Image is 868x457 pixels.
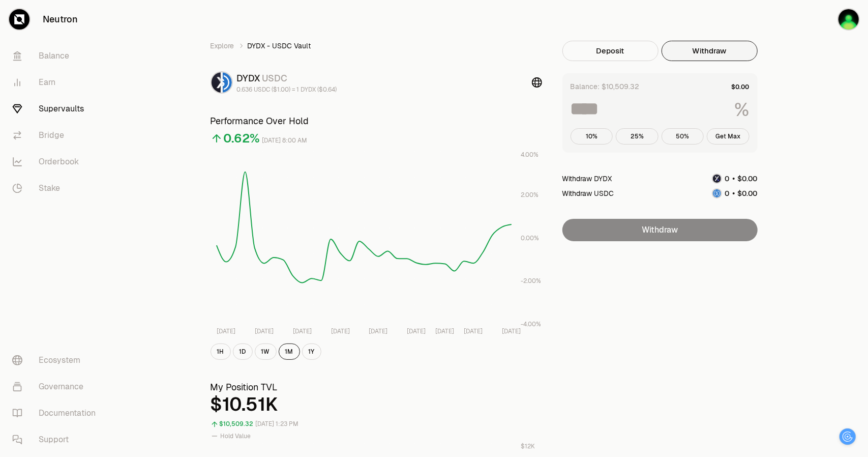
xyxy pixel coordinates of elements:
[562,41,659,61] button: Deposit
[211,344,231,360] button: 1H
[571,81,640,92] div: Balance: $10,509.32
[279,344,300,360] button: 1M
[302,344,321,360] button: 1Y
[211,380,542,394] h3: My Position TVL
[562,174,612,184] div: Withdraw DYDX
[662,41,758,61] button: Withdraw
[248,41,311,51] span: DYDX - USDC Vault
[211,41,542,51] nav: breadcrumb
[521,442,535,450] tspan: $12K
[224,130,260,147] div: 0.62%
[211,394,542,415] div: $10.51K
[839,9,859,30] img: zhirong80
[571,128,613,145] button: 10%
[407,328,426,336] tspan: [DATE]
[292,328,311,336] tspan: [DATE]
[211,41,234,51] a: Explore
[233,344,253,360] button: 1D
[662,128,704,145] button: 50%
[4,400,110,426] a: Documentation
[713,175,721,183] img: DYDX Logo
[4,122,110,149] a: Bridge
[4,149,110,175] a: Orderbook
[4,347,110,374] a: Ecosystem
[4,43,110,69] a: Balance
[262,135,308,147] div: [DATE] 8:00 AM
[521,234,539,242] tspan: 0.00%
[237,85,337,94] div: 0.636 USDC ($1.00) = 1 DYDX ($0.64)
[562,188,614,198] div: Withdraw USDC
[211,114,542,128] h3: Performance Over Hold
[255,344,277,360] button: 1W
[256,418,299,430] div: [DATE] 1:23 PM
[435,328,454,336] tspan: [DATE]
[369,328,387,336] tspan: [DATE]
[217,328,235,336] tspan: [DATE]
[464,328,483,336] tspan: [DATE]
[707,128,750,145] button: Get Max
[221,432,251,440] span: Hold Value
[255,328,274,336] tspan: [DATE]
[4,96,110,122] a: Supervaults
[521,151,538,159] tspan: 4.00%
[521,277,541,285] tspan: -2.00%
[4,175,110,202] a: Stake
[521,191,538,199] tspan: 2.00%
[502,328,521,336] tspan: [DATE]
[4,374,110,400] a: Governance
[223,72,232,93] img: USDC Logo
[331,328,349,336] tspan: [DATE]
[713,189,721,197] img: USDC Logo
[735,100,750,120] span: %
[521,320,541,328] tspan: -4.00%
[262,72,288,84] span: USDC
[4,426,110,453] a: Support
[220,418,254,430] div: $10,509.32
[4,69,110,96] a: Earn
[616,128,659,145] button: 25%
[237,71,337,85] div: DYDX
[212,72,221,93] img: DYDX Logo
